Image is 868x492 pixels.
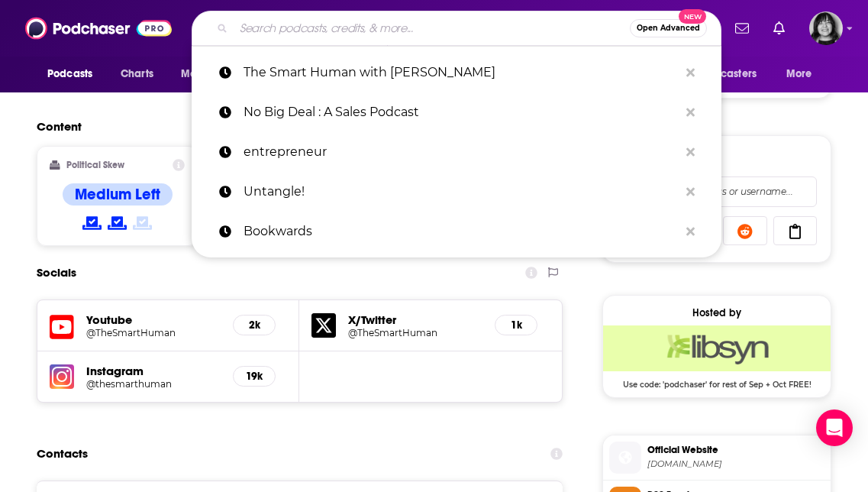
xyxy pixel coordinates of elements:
[348,327,482,338] a: @TheSmartHuman
[609,442,824,474] a: Official Website[DOMAIN_NAME]
[121,63,153,85] span: Charts
[603,325,831,388] a: Libsyn Deal: Use code: 'podchaser' for rest of Sep + Oct FREE!
[348,312,482,327] h5: X/Twitter
[192,132,721,172] a: entrepreneur
[603,371,831,390] span: Use code: 'podchaser' for rest of Sep + Oct FREE!
[170,60,255,89] button: open menu
[809,11,843,45] img: User Profile
[25,14,172,43] img: Podchaser - Follow, Share and Rate Podcasts
[86,378,221,390] a: @thesmarthuman
[244,53,679,92] p: The Smart Human with Dr. Aly Cohen
[679,9,706,24] span: New
[647,458,824,470] span: thesmarthuman.com
[192,172,721,212] a: Untangle!
[630,19,707,37] button: Open AdvancedNew
[50,364,74,389] img: iconImage
[673,60,779,89] button: open menu
[192,53,721,92] a: The Smart Human with [PERSON_NAME]
[244,212,679,251] p: Bookwards
[75,185,160,204] h4: Medium Left
[637,24,700,32] span: Open Advanced
[192,212,721,251] a: Bookwards
[246,319,263,332] h5: 2k
[192,92,721,132] a: No Big Deal : A Sales Podcast
[37,60,112,89] button: open menu
[776,60,831,89] button: open menu
[244,172,679,212] p: Untangle!
[192,11,721,46] div: Search podcasts, credits, & more...
[47,63,92,85] span: Podcasts
[729,15,755,41] a: Show notifications dropdown
[246,370,263,383] h5: 19k
[603,325,831,371] img: Libsyn Deal: Use code: 'podchaser' for rest of Sep + Oct FREE!
[234,16,630,40] input: Search podcasts, credits, & more...
[786,63,812,85] span: More
[37,119,550,134] h2: Content
[111,60,163,89] a: Charts
[647,443,824,457] span: Official Website
[767,15,791,41] a: Show notifications dropdown
[244,132,679,172] p: entrepreneur
[37,258,76,287] h2: Socials
[66,160,124,170] h2: Political Skew
[37,439,88,468] h2: Contacts
[86,364,221,378] h5: Instagram
[603,306,831,319] div: Hosted by
[244,92,679,132] p: No Big Deal : A Sales Podcast
[86,327,221,338] a: @TheSmartHuman
[773,216,818,245] a: Copy Link
[86,312,221,327] h5: Youtube
[723,216,767,245] a: Share on Reddit
[508,319,524,332] h5: 1k
[816,409,853,446] div: Open Intercom Messenger
[809,11,843,45] span: Logged in as parkdalepublicity1
[809,11,843,45] button: Show profile menu
[181,63,235,85] span: Monitoring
